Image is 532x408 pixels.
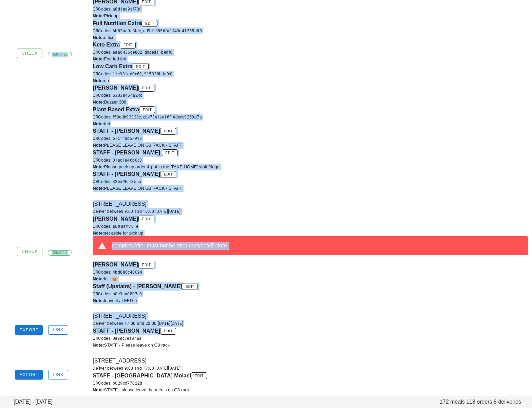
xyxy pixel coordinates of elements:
b: Note: [93,298,104,303]
div: Fed fed fed [93,56,528,62]
span: Plant-Based Extra [93,107,139,112]
span: edit [164,172,173,176]
span: Link [53,328,63,332]
span: edit [185,285,194,289]
button: Check [17,247,42,256]
b: Note: [93,276,104,281]
span: edit [142,108,152,112]
div: STAFF - please leave the meals on G3 rack [93,387,528,393]
div: Please pack up order & put in the 'TAKE HOME' staff fridge [93,164,528,170]
span: Staff (Upstairs) - [PERSON_NAME] [93,283,182,289]
div: PLEASE LEAVE ON G3 RACK - STAFF [93,142,528,149]
div: QRCodes: 0e98c7ea84aa [93,335,528,342]
span: STAFF - [PERSON_NAME] [93,128,160,134]
b: Note: [93,186,104,191]
a: edit [160,171,176,178]
div: completeAfter must not be after completeBefore [112,242,522,250]
div: QRCodes: 32eaf967355a [93,178,528,185]
span: edit [145,22,154,25]
span: edit [141,263,151,267]
b: Note: [93,13,104,18]
span: edit [194,374,204,378]
a: edit [160,328,176,335]
span: Full Nutrition Extra [93,20,141,26]
div: QRCodes: 63038464a24c [93,92,528,99]
b: Note: [93,121,104,126]
span: [PERSON_NAME] [93,262,138,267]
div: QRCodes: 6b82aa0ef4dc, dd9c18856faf, f43d41255b88 [93,27,528,34]
span: edit [165,151,174,155]
button: Check [17,49,42,58]
span: 4d84b4aa [52,52,68,57]
div: QRCodes: b029cd77022d [93,380,528,387]
span: [PERSON_NAME] [93,85,138,91]
span: edit [141,86,151,90]
span: Keto Extra [93,42,120,48]
b: Note: [93,164,104,169]
button: Export [15,370,43,379]
div: QRCodes: f59cdb93328c, cbe73e1ae16f, 4decc9250d7a [93,114,528,120]
span: edit [164,129,173,133]
span: 83ba60b8 [52,251,68,255]
div: QRCodes: 67c14dc57918 [93,135,528,142]
span: edit [136,65,145,69]
span: STAFF - [GEOGRAPHIC_DATA] Molaei [93,373,191,378]
span: [PERSON_NAME] [93,216,138,222]
div: Pick up [93,13,528,19]
a: edit [138,85,154,92]
div: STAFF - Please leave on G3 rack [93,342,528,349]
b: Note: [93,78,104,83]
div: QRCodes: a8d1ad9af73f [93,6,528,13]
div: lol : 😝 [93,276,528,282]
div: fed [93,120,528,127]
div: QRCodes: b0c3aa0807e0 [93,291,528,297]
div: [STREET_ADDRESS] [89,308,532,353]
span: Low Carb Extra [93,63,132,69]
b: Note: [93,56,104,61]
span: Check [21,51,38,56]
span: STAFF - [PERSON_NAME] [93,328,160,334]
span: Export [19,372,39,377]
div: Deliver between 17:00 and 22:00 [DATE][DATE] [93,320,528,327]
a: edit [191,372,207,379]
div: set aside for pick up [93,230,528,237]
div: QRCodes: 11e931dd0c62, 915328bdefe0 [93,71,528,77]
button: Export [15,325,43,335]
div: Deliver between 9:00 and 17:00 [DATE][DATE] [93,365,528,372]
a: edit [182,283,198,290]
div: PLEASE LEAVE ON G3 RACK - STAFF [93,185,528,192]
a: edit [133,63,149,70]
div: [STREET_ADDRESS] [89,353,532,397]
b: Note: [93,387,104,392]
span: edit [123,43,132,47]
span: STAFF - [PERSON_NAME]. [93,150,161,155]
div: QRCodes: 4bd886c40094 [93,269,528,276]
a: edit [139,106,155,113]
span: Link [53,372,63,377]
b: Note: [93,143,104,148]
div: Buzzer 308 [93,99,528,106]
span: STAFF - [PERSON_NAME] [93,171,160,177]
div: [STREET_ADDRESS] [89,196,532,308]
b: Note: [93,230,104,236]
b: Note: [93,342,104,348]
a: edit [120,42,136,49]
a: edit [138,216,154,222]
div: leave it at FED :) [93,297,528,304]
a: edit [160,128,176,135]
button: Link [48,325,68,335]
span: Check [21,249,38,254]
div: na [93,77,528,84]
a: edit [141,20,157,27]
span: edit [141,217,151,221]
span: edit [164,329,173,333]
a: edit [162,149,178,156]
span: Export [19,328,39,332]
div: QRCodes: a0ff8aff701e [93,223,528,230]
button: Link [48,370,68,379]
div: QRCodes: 01ac1a46b0c8 [93,157,528,164]
div: QRCodes: aaad436de802, ddced11bedf0 [93,49,528,56]
b: Note: [93,99,104,105]
a: edit [138,262,154,268]
b: Note: [93,35,104,40]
